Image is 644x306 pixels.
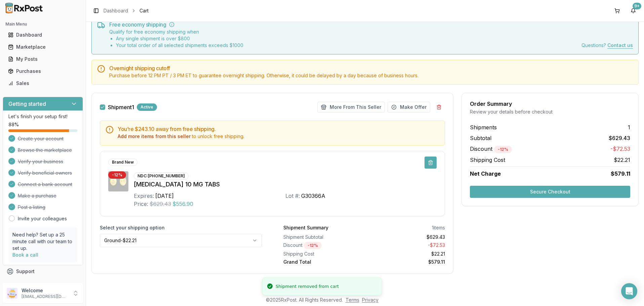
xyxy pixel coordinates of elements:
div: Purchases [8,68,78,75]
h5: Free economy shipping [109,22,633,27]
span: Net Charge [470,170,501,177]
p: Welcome [22,287,68,294]
span: $629.43 [150,200,171,208]
button: Add more items from this seller [118,133,191,140]
span: Post a listing [18,204,45,211]
div: Questions? [581,42,633,49]
a: Sales [5,77,80,89]
div: Order Summary [470,101,630,106]
a: My Posts [5,53,80,65]
span: Subtotal [470,134,491,142]
div: Shipment Summary [283,224,328,231]
button: Secure Checkout [470,186,630,198]
h5: Overnight shipping cutoff [109,65,633,71]
span: Cart [139,7,149,14]
div: Discount [283,242,362,249]
div: $22.21 [367,251,445,257]
li: Your total order of all selected shipments exceeds $ 1000 [116,42,243,49]
span: -$72.53 [610,145,630,153]
label: Select your shipping option [100,224,262,231]
a: Book a call [12,252,38,258]
div: Active [137,103,157,111]
h3: Getting started [8,100,46,108]
div: Shipment Subtotal [283,234,362,241]
div: Price: [134,200,148,208]
a: Privacy [362,297,378,303]
span: Feedback [16,280,39,287]
div: 1 items [432,224,445,231]
span: 1 [628,123,630,131]
a: Dashboard [104,7,128,14]
span: 88 % [8,121,19,128]
button: Sales [3,78,83,89]
div: Dashboard [8,32,78,38]
button: Marketplace [3,42,83,52]
div: My Posts [8,56,78,62]
button: Dashboard [3,30,83,40]
button: My Posts [3,54,83,64]
div: - 12 % [494,146,512,153]
span: Shipping Cost [470,156,505,164]
div: Shipping Cost [283,251,362,257]
span: Create your account [18,135,64,142]
a: Terms [346,297,359,303]
img: Jardiance 10 MG TABS [108,171,128,191]
span: $629.43 [609,134,630,142]
button: Feedback [3,277,83,290]
span: Verify beneficial owners [18,170,72,176]
span: $556.90 [172,200,193,208]
span: $579.11 [611,170,630,178]
div: Shipment removed from cart [276,283,339,290]
div: $629.43 [367,234,445,241]
div: Brand New [108,159,137,166]
span: $22.21 [614,156,630,164]
h5: You're $243.10 away from free shipping. [118,126,439,132]
span: Verify your business [18,158,63,165]
div: to unlock free shipping. [118,133,439,140]
a: Dashboard [5,29,80,41]
p: Need help? Set up a 25 minute call with our team to set up. [12,231,73,252]
p: [EMAIL_ADDRESS][DOMAIN_NAME] [22,294,68,299]
div: $579.11 [367,259,445,265]
span: Discount [470,145,512,152]
button: Make Offer [388,102,430,113]
span: Browse the marketplace [18,147,72,154]
button: Purchases [3,66,83,77]
div: Sales [8,80,78,87]
div: NDC: [PHONE_NUMBER] [134,172,189,180]
nav: breadcrumb [104,7,149,14]
img: User avatar [7,288,17,299]
div: Expires: [134,192,154,200]
span: Make a purchase [18,192,56,199]
div: - 12 % [304,242,322,249]
div: Lot #: [285,192,300,200]
button: Support [3,265,83,277]
button: More From This Seller [317,102,385,113]
div: Marketplace [8,44,78,50]
p: Let's finish your setup first! [8,113,77,120]
a: Marketplace [5,41,80,53]
div: - 12 % [108,171,126,179]
button: 9+ [628,5,639,16]
h2: Main Menu [5,21,80,27]
div: [MEDICAL_DATA] 10 MG TABS [134,180,437,189]
span: Shipments [470,123,497,131]
div: 9+ [633,3,641,9]
div: [DATE] [155,192,174,200]
img: RxPost Logo [3,3,46,13]
li: Any single shipment is over $ 800 [116,35,243,42]
div: G30366A [301,192,325,200]
div: Qualify for free economy shipping when [109,29,243,49]
div: - $72.53 [367,242,445,249]
span: Shipment 1 [108,104,134,110]
div: Review your details before checkout [470,108,630,115]
div: Grand Total [283,259,362,265]
div: Open Intercom Messenger [621,283,637,299]
span: Connect a bank account [18,181,72,188]
a: Invite your colleagues [18,215,67,222]
a: Purchases [5,65,80,77]
div: Purchase before 12 PM PT / 3 PM ET to guarantee overnight shipping. Otherwise, it could be delaye... [109,72,633,79]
